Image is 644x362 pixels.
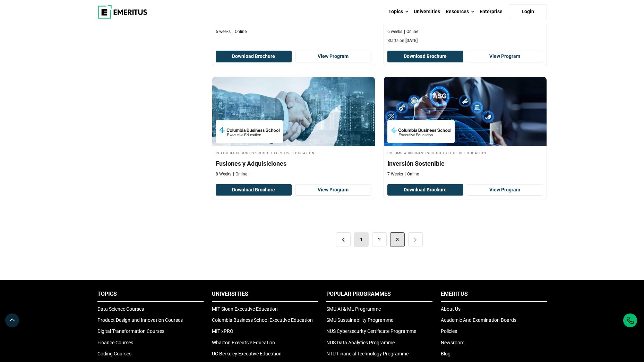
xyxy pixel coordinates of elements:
p: Online [404,29,418,35]
button: Download Brochure [387,51,464,62]
h4: Fusiones y Adquisiciones [216,159,371,168]
a: View Program [467,184,543,196]
img: Columbia Business School Executive Education [391,124,451,139]
a: SMU AI & ML Programme [326,306,381,312]
p: Starts on: [387,38,543,44]
span: 3 [390,232,405,247]
a: NUS Cybersecurity Certificate Programme [326,328,416,334]
a: MIT xPRO [212,328,233,334]
a: Product Design and Innovation Courses [97,317,183,323]
a: View Program [295,184,371,196]
p: 6 weeks [216,29,231,35]
button: Download Brochure [216,51,292,62]
a: View Program [295,51,371,62]
a: 2 [372,232,387,247]
a: < [336,232,351,247]
a: Digital Transformation Courses [97,328,164,334]
button: Download Brochure [216,184,292,196]
a: Blog [441,351,450,356]
span: [DATE] [405,38,418,43]
p: Online [232,29,247,35]
a: NUS Data Analytics Programme [326,340,395,345]
a: Academic And Examination Boards [441,317,516,323]
a: 1 [354,232,369,247]
a: MIT Sloan Executive Education [212,306,278,312]
img: Fusiones y Adquisiciones | Online Business Management Course [212,77,375,146]
p: Online [405,171,419,177]
p: 7 Weeks [387,171,403,177]
button: Download Brochure [387,184,464,196]
img: Inversión Sostenible | Online Finance Course [384,77,547,146]
a: About Us [441,306,461,312]
a: UC Berkeley Executive Education [212,351,282,356]
p: 8 Weeks [216,171,231,177]
p: 6 weeks [387,29,402,35]
a: NTU Financial Technology Programme [326,351,409,356]
a: Wharton Executive Education [212,340,275,345]
h4: Inversión Sostenible [387,159,543,168]
a: Coding Courses [97,351,131,356]
a: Business Management Course by Columbia Business School Executive Education - Columbia Business Sc... [212,77,375,181]
p: Online [233,171,247,177]
a: SMU Sustainability Programme [326,317,393,323]
a: Columbia Business School Executive Education [212,317,313,323]
a: Login [509,5,547,19]
h4: Columbia Business School Executive Education [216,150,371,156]
a: View Program [467,51,543,62]
a: Data Science Courses [97,306,144,312]
h4: Columbia Business School Executive Education [387,150,543,156]
img: Columbia Business School Executive Education [219,124,280,139]
a: Finance Courses [97,340,133,345]
a: Policies [441,328,457,334]
a: Newsroom [441,340,464,345]
a: Finance Course by Columbia Business School Executive Education - Columbia Business School Executi... [384,77,547,181]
